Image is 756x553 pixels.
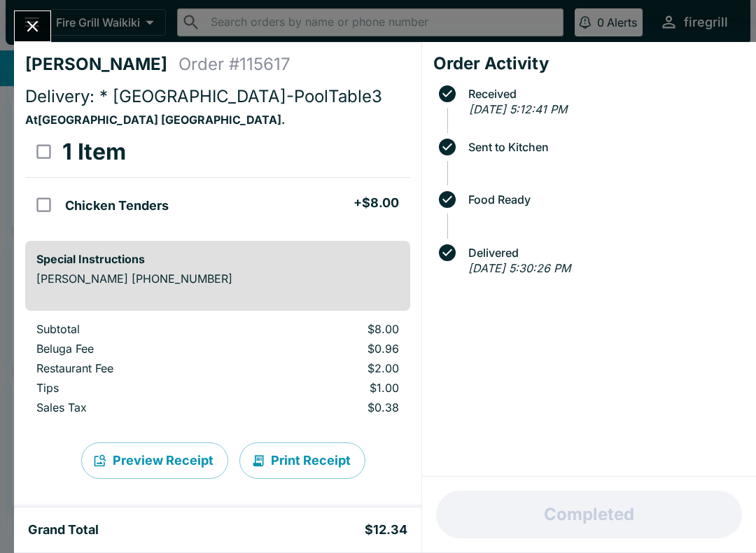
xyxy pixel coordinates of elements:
[25,322,410,420] table: orders table
[264,322,399,336] p: $8.00
[36,322,241,336] p: Subtotal
[65,197,169,214] h5: Chicken Tenders
[25,54,178,75] h4: [PERSON_NAME]
[178,54,290,75] h4: Order # 115617
[36,342,241,356] p: Beluga Fee
[25,127,410,230] table: orders table
[264,400,399,414] p: $0.38
[15,11,50,41] button: Close
[28,521,99,538] h5: Grand Total
[461,246,745,259] span: Delivered
[264,342,399,356] p: $0.96
[62,138,126,166] h3: 1 Item
[461,193,745,206] span: Food Ready
[353,195,399,211] h5: + $8.00
[36,381,241,395] p: Tips
[25,86,382,106] span: Delivery: * [GEOGRAPHIC_DATA]-PoolTable3
[468,261,570,275] em: [DATE] 5:30:26 PM
[36,252,399,266] h6: Special Instructions
[365,521,407,538] h5: $12.34
[81,442,228,479] button: Preview Receipt
[239,442,365,479] button: Print Receipt
[36,400,241,414] p: Sales Tax
[469,102,567,116] em: [DATE] 5:12:41 PM
[36,272,399,286] p: [PERSON_NAME] [PHONE_NUMBER]
[36,361,241,375] p: Restaurant Fee
[433,53,745,74] h4: Order Activity
[25,113,285,127] strong: At [GEOGRAPHIC_DATA] [GEOGRAPHIC_DATA] .
[461,141,745,153] span: Sent to Kitchen
[264,361,399,375] p: $2.00
[461,87,745,100] span: Received
[264,381,399,395] p: $1.00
